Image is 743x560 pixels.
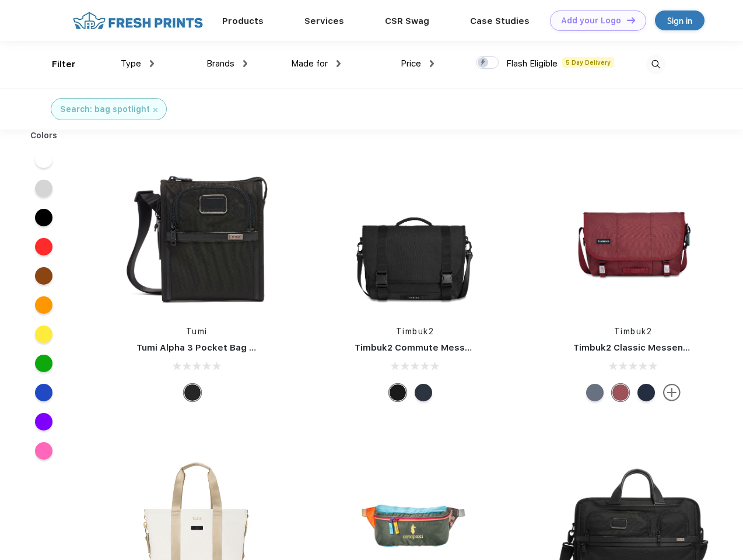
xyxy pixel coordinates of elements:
img: desktop_search.svg [646,55,665,74]
a: Timbuk2 Classic Messenger Bag [573,342,718,353]
span: Price [401,58,421,69]
div: Colors [22,129,66,142]
span: Type [121,58,141,69]
span: Made for [291,58,328,69]
span: 5 Day Delivery [562,57,614,68]
img: func=resize&h=266 [119,159,274,314]
div: Eco Collegiate Red [612,384,629,401]
a: Timbuk2 [614,327,653,336]
span: Brands [206,58,234,69]
a: Tumi [186,327,208,336]
img: more.svg [663,384,681,401]
div: Filter [52,58,76,71]
div: Eco Nautical [415,384,432,401]
a: Products [222,16,264,26]
img: func=resize&h=266 [337,159,492,314]
a: Tumi Alpha 3 Pocket Bag Small [136,342,273,353]
div: Add your Logo [561,16,621,26]
div: Sign in [667,14,692,27]
span: Flash Eligible [506,58,558,69]
div: Eco Lightbeam [586,384,604,401]
div: Black [184,384,201,401]
img: dropdown.png [243,60,247,67]
img: dropdown.png [150,60,154,67]
div: Eco Nautical [637,384,655,401]
a: Timbuk2 [396,327,434,336]
img: func=resize&h=266 [556,159,711,314]
div: Search: bag spotlight [60,103,150,116]
img: DT [627,17,635,23]
div: Eco Black [389,384,406,401]
a: Sign in [655,10,705,30]
img: dropdown.png [430,60,434,67]
img: filter_cancel.svg [153,108,157,112]
a: Timbuk2 Commute Messenger Bag [355,342,511,353]
img: fo%20logo%202.webp [69,10,206,31]
img: dropdown.png [337,60,341,67]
